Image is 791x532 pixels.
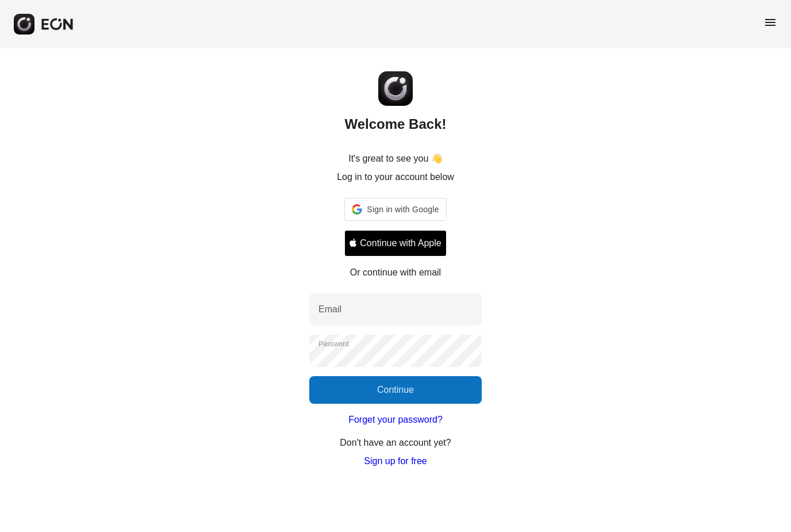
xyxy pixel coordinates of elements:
button: Signin with apple ID [344,230,446,257]
p: Log in to your account below [337,170,454,184]
p: Or continue with email [350,266,441,280]
button: Continue [309,376,482,404]
p: Don't have an account yet? [340,436,451,450]
span: Sign in with Google [367,202,439,216]
iframe: Sign in with Google Dialog [555,12,780,219]
div: Sign in with Google [344,198,446,221]
a: Forget your password? [348,413,443,427]
h2: Welcome Back! [345,115,447,133]
p: It's great to see you 👋 [348,152,443,166]
label: Password [318,339,349,349]
a: Sign up for free [364,454,427,468]
label: Email [318,303,341,316]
